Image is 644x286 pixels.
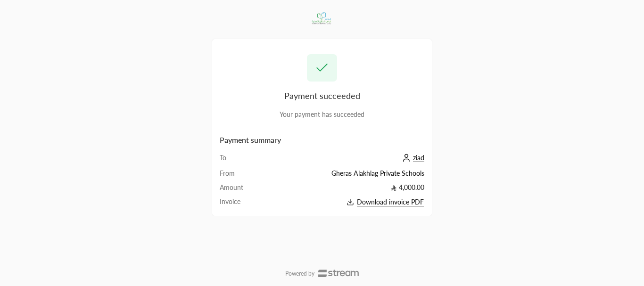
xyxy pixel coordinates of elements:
p: Powered by [285,270,314,278]
button: Download invoice PDF [261,197,424,208]
img: Company Logo [306,6,337,31]
div: Your payment has succeeded [220,110,424,119]
td: 4,000.00 [261,183,424,197]
h2: Payment summary [220,134,424,146]
td: To [220,153,261,169]
span: Download invoice PDF [357,198,424,206]
td: Amount [220,183,261,197]
td: Invoice [220,197,261,208]
td: Gheras Alakhlag Private Schools [261,169,424,183]
a: ziad [400,154,424,162]
td: From [220,169,261,183]
div: Payment succeeded [220,89,424,102]
span: ziad [413,154,424,162]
